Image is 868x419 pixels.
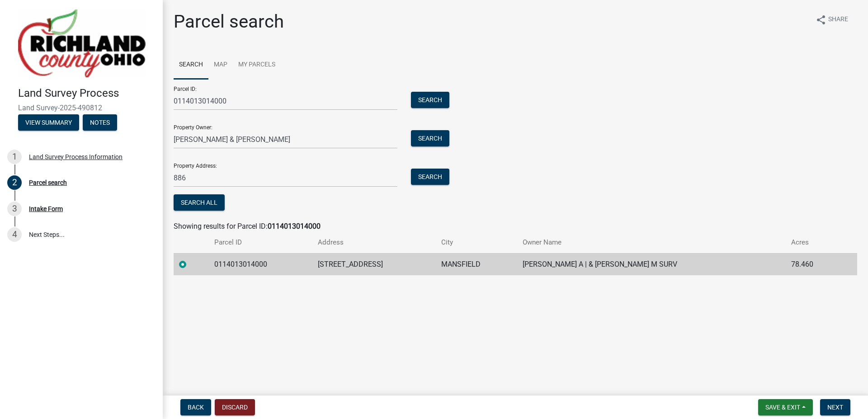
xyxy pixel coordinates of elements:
[312,232,436,253] th: Address
[786,253,840,275] td: 78.460
[29,154,123,160] div: Land Survey Process Information
[411,130,449,146] button: Search
[174,11,284,33] h1: Parcel search
[517,253,786,275] td: [PERSON_NAME] A | & [PERSON_NAME] M SURV
[786,232,840,253] th: Acres
[29,179,67,186] div: Parcel search
[233,51,281,80] a: My Parcels
[29,206,63,212] div: Intake Form
[312,253,436,275] td: [STREET_ADDRESS]
[436,232,517,253] th: City
[209,232,312,253] th: Parcel ID
[411,169,449,185] button: Search
[827,404,843,411] span: Next
[268,222,321,231] strong: 0114013014000
[765,404,800,411] span: Save & Exit
[18,104,145,112] span: Land Survey-2025-490812
[411,92,449,108] button: Search
[174,51,208,80] a: Search
[7,227,22,242] div: 4
[18,119,79,127] wm-modal-confirm: Summary
[758,399,813,415] button: Save & Exit
[83,114,117,131] button: Notes
[174,194,225,211] button: Search All
[208,51,233,80] a: Map
[436,253,517,275] td: MANSFIELD
[18,114,79,131] button: View Summary
[808,11,855,28] button: shareShare
[7,175,22,190] div: 2
[215,399,255,415] button: Discard
[180,399,211,415] button: Back
[820,399,850,415] button: Next
[18,9,146,77] img: Richland County, Ohio
[83,119,117,127] wm-modal-confirm: Notes
[828,14,848,25] span: Share
[18,87,156,100] h4: Land Survey Process
[188,404,204,411] span: Back
[7,202,22,216] div: 3
[174,221,857,232] div: Showing results for Parcel ID:
[816,14,826,25] i: share
[517,232,786,253] th: Owner Name
[7,150,22,164] div: 1
[209,253,312,275] td: 0114013014000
